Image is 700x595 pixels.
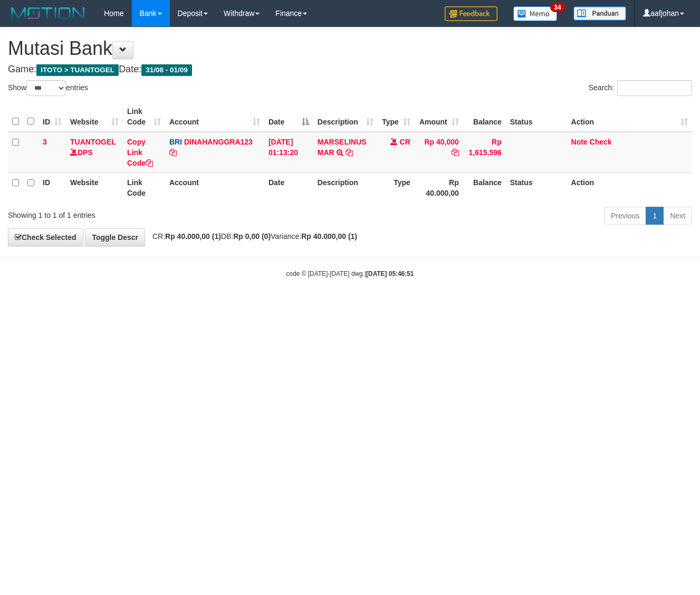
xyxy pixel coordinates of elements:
[8,5,88,21] img: MOTION_logo.png
[366,270,414,277] strong: [DATE] 05:46:51
[589,80,692,96] label: Search:
[646,207,664,225] a: 1
[513,6,558,21] img: Button%20Memo.svg
[264,172,313,203] th: Date
[66,132,123,173] td: DPS
[313,172,378,203] th: Description
[571,138,588,146] a: Note
[165,102,264,132] th: Account: activate to sort column ascending
[233,232,271,241] strong: Rp 0,00 (0)
[184,138,253,146] a: DINAHANGGRA123
[463,132,506,173] td: Rp 1,615,596
[378,172,415,203] th: Type
[169,138,182,146] span: BRI
[123,102,165,132] th: Link Code: activate to sort column ascending
[313,102,378,132] th: Description: activate to sort column ascending
[378,102,415,132] th: Type: activate to sort column ascending
[8,80,88,96] label: Show entries
[590,138,612,146] a: Check
[165,172,264,203] th: Account
[66,172,123,203] th: Website
[573,6,626,21] img: panduan.png
[165,232,221,241] strong: Rp 40.000,00 (1)
[550,3,564,12] span: 34
[39,102,66,132] th: ID: activate to sort column ascending
[567,102,692,132] th: Action: activate to sort column ascending
[127,138,153,167] a: Copy Link Code
[301,232,357,241] strong: Rp 40.000,00 (1)
[70,138,116,146] a: TUANTOGEL
[39,172,66,203] th: ID
[8,228,83,246] a: Check Selected
[415,172,463,203] th: Rp 40.000,00
[36,64,119,76] span: ITOTO > TUANTOGEL
[264,102,313,132] th: Date: activate to sort column descending
[123,172,165,203] th: Link Code
[141,64,192,76] span: 31/08 - 01/09
[617,80,692,96] input: Search:
[147,232,357,241] span: CR: DB: Variance:
[26,80,66,96] select: Showentries
[346,148,353,157] a: Copy MARSELINUS MAR to clipboard
[463,172,506,203] th: Balance
[85,228,145,246] a: Toggle Descr
[567,172,692,203] th: Action
[8,64,692,75] h4: Game: Date:
[43,138,47,146] span: 3
[506,172,567,203] th: Status
[445,6,497,21] img: Feedback.jpg
[415,132,463,173] td: Rp 40,000
[604,207,646,225] a: Previous
[400,138,410,146] span: CR
[318,138,367,157] a: MARSELINUS MAR
[264,132,313,173] td: [DATE] 01:13:20
[452,148,459,157] a: Copy Rp 40,000 to clipboard
[663,207,692,225] a: Next
[66,102,123,132] th: Website: activate to sort column ascending
[506,102,567,132] th: Status
[286,270,414,277] small: code © [DATE]-[DATE] dwg |
[8,38,692,59] h1: Mutasi Bank
[463,102,506,132] th: Balance
[415,102,463,132] th: Amount: activate to sort column ascending
[169,148,177,157] a: Copy DINAHANGGRA123 to clipboard
[8,206,284,220] div: Showing 1 to 1 of 1 entries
